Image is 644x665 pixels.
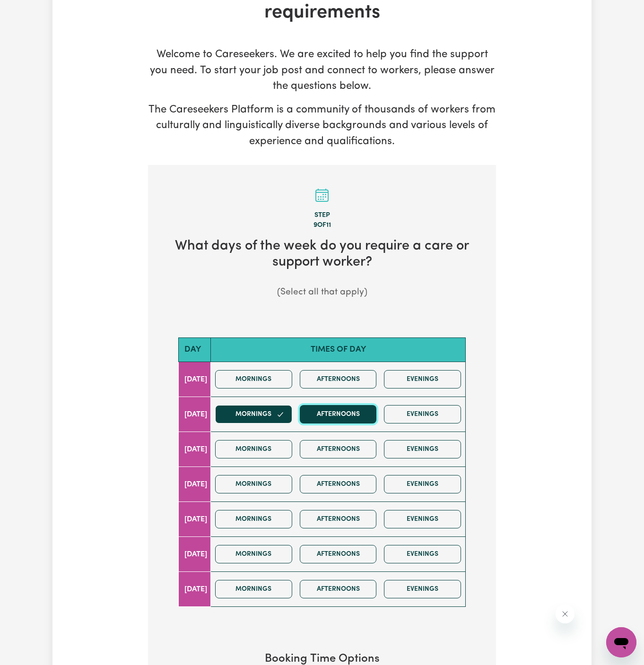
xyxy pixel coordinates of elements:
button: Evenings [384,405,461,423]
button: Evenings [384,580,461,598]
button: Mornings [215,580,292,598]
button: Afternoons [300,405,377,423]
span: Need any help? [6,7,57,14]
p: Welcome to Careseekers. We are excited to help you find the support you need. To start your job p... [148,47,496,95]
button: Mornings [215,545,292,563]
button: Mornings [215,475,292,493]
button: Afternoons [300,475,377,493]
iframe: Close message [556,605,574,623]
button: Afternoons [300,510,377,528]
button: Evenings [384,440,461,458]
div: 9 of 11 [163,220,481,231]
button: Mornings [215,405,292,423]
div: Step [163,210,481,221]
button: Evenings [384,475,461,493]
p: The Careseekers Platform is a community of thousands of workers from culturally and linguisticall... [148,102,496,150]
button: Mornings [215,440,292,458]
h2: What days of the week do you require a care or support worker? [163,238,481,271]
td: [DATE] [179,397,211,432]
th: Day [179,337,211,362]
td: [DATE] [179,362,211,397]
button: Evenings [384,370,461,389]
td: [DATE] [179,467,211,502]
button: Afternoons [300,370,377,389]
td: [DATE] [179,537,211,572]
button: Evenings [384,510,461,528]
td: [DATE] [179,502,211,537]
button: Afternoons [300,440,377,458]
iframe: Button to launch messaging window [606,627,636,657]
th: Times of day [211,337,466,362]
button: Evenings [384,545,461,563]
button: Afternoons [300,580,377,598]
p: (Select all that apply) [163,286,481,300]
button: Mornings [215,510,292,528]
button: Afternoons [300,545,377,563]
td: [DATE] [179,432,211,467]
td: [DATE] [179,572,211,607]
button: Mornings [215,370,292,389]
